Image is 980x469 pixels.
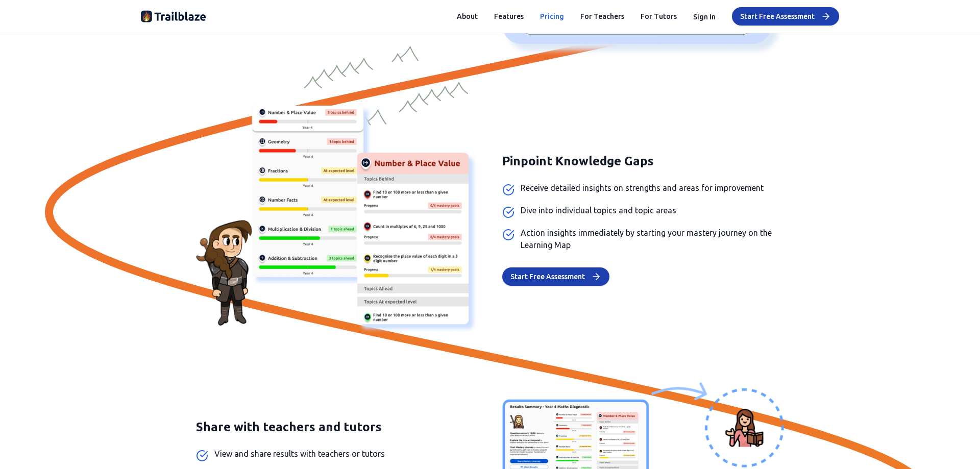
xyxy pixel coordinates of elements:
[693,10,716,22] button: Sign In
[732,7,839,26] button: Start Free Assessment
[502,267,609,286] button: Start Free Assessment
[457,11,478,21] button: About
[141,8,206,24] img: Trailblaze
[580,11,624,21] a: For Teachers
[214,448,385,460] span: View and share results with teachers or tutors
[693,12,716,22] button: Sign In
[521,182,764,194] span: Receive detailed insights on strengths and areas for improvement
[521,227,784,251] span: Action insights immediately by starting your mastery journey on the Learning Map
[521,204,676,216] span: Dive into individual topics and topic areas
[540,11,564,21] button: Pricing
[494,11,524,21] button: Features
[196,106,478,333] img: Knowledge gap analysis interface
[196,419,478,435] h3: Share with teachers and tutors
[502,153,784,169] h3: Pinpoint Knowledge Gaps
[641,11,677,21] a: For Tutors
